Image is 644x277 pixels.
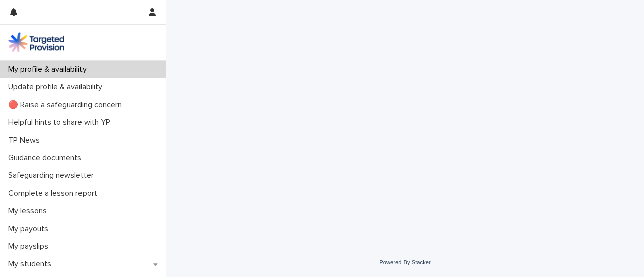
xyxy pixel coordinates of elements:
[379,259,430,265] a: Powered By Stacker
[4,242,56,251] p: My payslips
[4,224,56,234] p: My payouts
[4,100,130,110] p: 🔴 Raise a safeguarding concern
[4,118,118,127] p: Helpful hints to share with YP
[4,65,95,74] p: My profile & availability
[4,206,55,216] p: My lessons
[4,82,110,92] p: Update profile & availability
[4,189,105,198] p: Complete a lesson report
[8,32,64,52] img: M5nRWzHhSzIhMunXDL62
[4,136,48,145] p: TP News
[4,171,102,180] p: Safeguarding newsletter
[4,259,59,269] p: My students
[4,153,90,163] p: Guidance documents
